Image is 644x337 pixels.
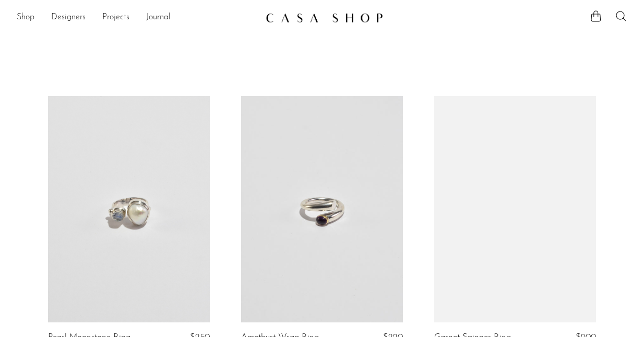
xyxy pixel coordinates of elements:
a: Designers [51,11,86,25]
ul: NEW HEADER MENU [17,9,257,27]
nav: Desktop navigation [17,9,257,27]
a: Projects [102,11,129,25]
a: Shop [17,11,34,25]
a: Journal [146,11,171,25]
